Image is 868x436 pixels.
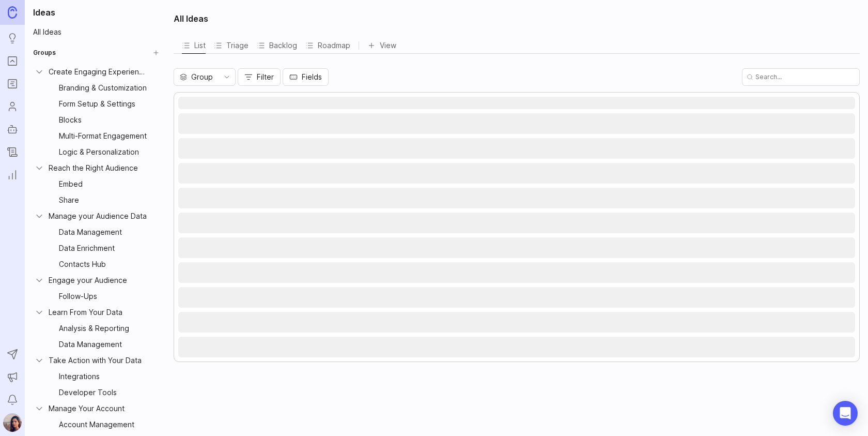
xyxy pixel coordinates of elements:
[59,98,148,110] div: Form Setup & Settings
[191,71,213,83] span: Group
[29,337,163,352] a: Data ManagementGroup settings
[34,355,44,366] button: Collapse Take Action with Your Data
[3,52,22,70] a: Portal
[29,144,163,159] a: Logic & PersonalizationGroup settings
[3,413,22,432] img: Leigh Smith
[49,307,148,318] div: Learn From Your Data
[34,67,44,77] button: Collapse Create Engaging Experiences
[238,68,281,86] button: Filter
[367,38,396,53] button: View
[49,66,148,78] div: Create Engaging Experiences
[29,369,163,384] a: IntegrationsGroup settings
[3,166,22,184] a: Reporting
[29,257,163,272] a: Contacts HubGroup settings
[3,120,22,139] a: Autopilot
[3,345,22,364] button: Send to Autopilot
[174,68,236,86] div: toggle menu
[257,37,297,53] button: Backlog
[59,227,148,238] div: Data Management
[39,257,163,272] div: Contacts HubGroup settings
[39,337,163,352] div: Data ManagementGroup settings
[29,128,163,143] a: Multi-Format EngagementGroup settings
[29,192,163,207] a: ShareGroup settings
[29,224,163,239] a: Data ManagementGroup settings
[39,240,163,256] div: Data EnrichmentGroup settings
[29,25,163,39] a: All Ideas
[59,371,148,382] div: Integrations
[29,305,163,320] a: Collapse Learn From Your DataLearn From Your DataGroup settings
[34,275,44,285] button: Collapse Engage your Audience
[59,291,148,302] div: Follow-Ups
[39,385,163,400] div: Developer ToolsGroup settings
[755,72,855,82] input: Search...
[29,176,163,191] a: EmbedGroup settings
[33,48,56,58] h2: Groups
[3,390,22,409] button: Notifications
[29,96,163,111] a: Form Setup & SettingsGroup settings
[39,417,163,432] div: Account ManagementGroup settings
[29,401,163,416] a: Collapse Manage Your AccountManage Your AccountGroup settings
[59,419,148,430] div: Account Management
[39,321,163,336] div: Analysis & ReportingGroup settings
[39,144,163,160] div: Logic & PersonalizationGroup settings
[39,96,163,112] div: Form Setup & SettingsGroup settings
[302,72,322,82] span: Fields
[214,38,249,53] div: Triage
[29,273,163,288] div: Collapse Engage your AudienceEngage your AudienceGroup settings
[59,130,148,142] div: Multi-Format Engagement
[219,73,235,81] svg: toggle icon
[59,243,148,254] div: Data Enrichment
[29,240,163,255] a: Data EnrichmentGroup settings
[3,368,22,386] button: Announcements
[34,307,44,318] button: Collapse Learn From Your Data
[3,29,22,48] a: Ideas
[214,37,249,53] button: Triage
[59,178,148,190] div: Embed
[3,74,22,93] a: Roadmaps
[3,143,22,161] a: Changelog
[59,387,148,398] div: Developer Tools
[3,97,22,116] a: Users
[29,160,163,176] div: Collapse Reach the Right AudienceReach the Right AudienceGroup settings
[39,176,163,192] div: EmbedGroup settings
[49,162,148,174] div: Reach the Right Audience
[49,275,148,286] div: Engage your Audience
[39,192,163,208] div: ShareGroup settings
[59,339,148,350] div: Data Management
[174,12,208,25] h2: All Ideas
[49,403,148,414] div: Manage Your Account
[39,80,163,96] div: Branding & CustomizationGroup settings
[39,112,163,128] div: BlocksGroup settings
[59,323,148,334] div: Analysis & Reporting
[59,82,148,94] div: Branding & Customization
[34,403,44,414] button: Collapse Manage Your Account
[257,72,274,82] span: Filter
[305,38,350,53] div: Roadmap
[29,353,163,368] div: Collapse Take Action with Your DataTake Action with Your DataGroup settings
[49,211,148,222] div: Manage your Audience Data
[59,259,148,270] div: Contacts Hub
[29,208,163,223] a: Collapse Manage your Audience DataManage your Audience DataGroup settings
[29,64,163,79] a: Collapse Create Engaging ExperiencesCreate Engaging ExperiencesGroup settings
[59,114,148,126] div: Blocks
[8,6,17,18] img: Canny Home
[29,6,163,19] h1: Ideas
[29,353,163,368] a: Collapse Take Action with Your DataTake Action with Your DataGroup settings
[34,163,44,173] button: Collapse Reach the Right Audience
[257,38,297,53] div: Backlog
[29,208,163,224] div: Collapse Manage your Audience DataManage your Audience DataGroup settings
[29,112,163,127] a: BlocksGroup settings
[149,46,163,60] button: Create Group
[59,146,148,158] div: Logic & Personalization
[182,37,206,53] button: List
[182,38,206,53] div: List
[29,289,163,304] a: Follow-UpsGroup settings
[29,321,163,336] a: Analysis & ReportingGroup settings
[39,369,163,384] div: IntegrationsGroup settings
[305,37,350,53] button: Roadmap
